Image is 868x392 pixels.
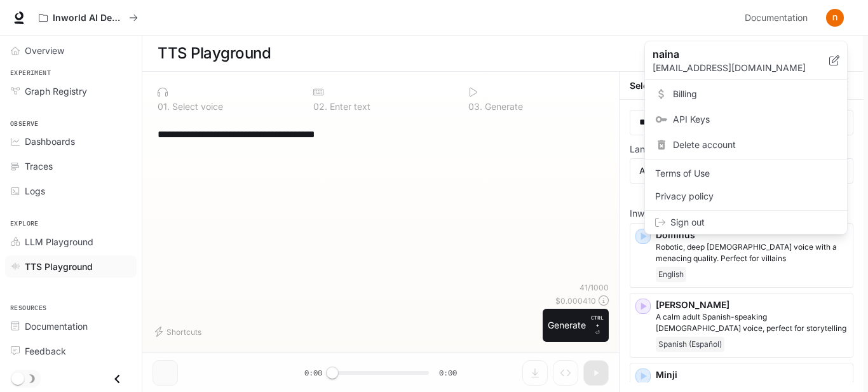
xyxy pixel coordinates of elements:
[673,113,837,126] span: API Keys
[655,167,837,180] span: Terms of Use
[645,41,847,80] div: naina[EMAIL_ADDRESS][DOMAIN_NAME]
[648,83,844,105] a: Billing
[673,88,837,100] span: Billing
[653,62,829,74] p: [EMAIL_ADDRESS][DOMAIN_NAME]
[653,46,809,62] p: naina
[655,190,837,203] span: Privacy policy
[645,211,847,234] div: Sign out
[648,185,844,208] a: Privacy policy
[648,133,844,156] div: Delete account
[673,139,837,151] span: Delete account
[648,162,844,185] a: Terms of Use
[648,108,844,131] a: API Keys
[670,216,837,229] span: Sign out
